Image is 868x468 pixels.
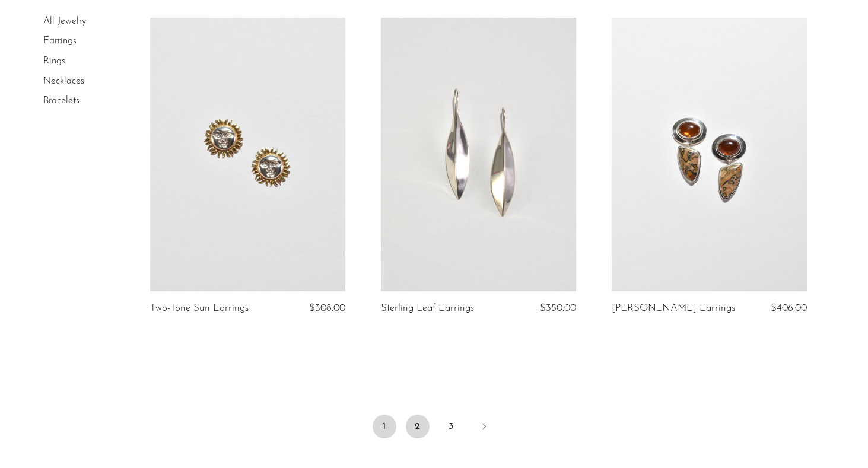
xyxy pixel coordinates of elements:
[150,303,249,314] a: Two-Tone Sun Earrings
[771,303,807,313] span: $406.00
[406,415,430,438] a: 2
[309,303,345,313] span: $308.00
[43,37,77,46] a: Earrings
[612,303,735,314] a: [PERSON_NAME] Earrings
[43,96,80,106] a: Bracelets
[373,415,396,438] span: 1
[43,17,86,26] a: All Jewelry
[439,415,463,438] a: 3
[43,77,84,86] a: Necklaces
[472,415,496,441] a: Next
[381,303,474,314] a: Sterling Leaf Earrings
[540,303,576,313] span: $350.00
[43,56,65,66] a: Rings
